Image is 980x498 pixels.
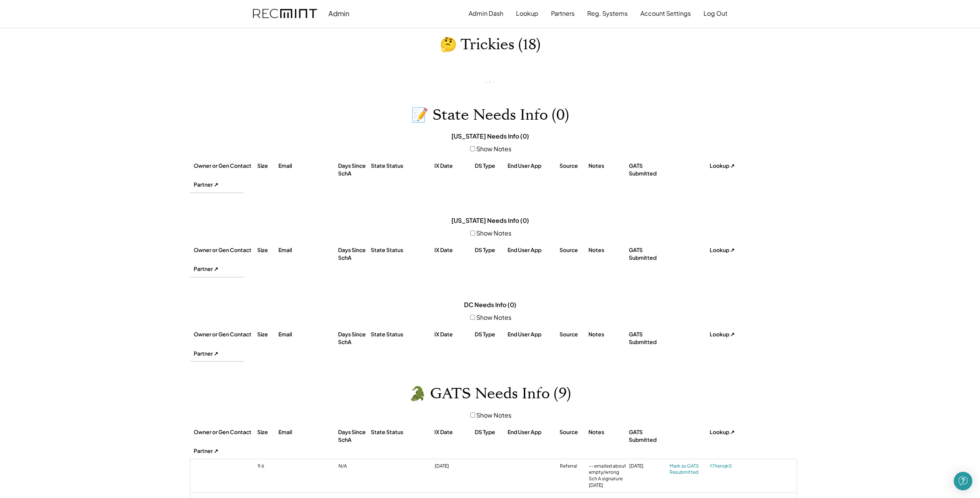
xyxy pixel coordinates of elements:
div: Days Since SchA [338,162,369,177]
div: Open Intercom Messenger [954,472,972,490]
div: 9.6 [258,463,277,470]
div: DS Type [475,246,506,254]
div: DS Type [475,162,506,170]
div: Lookup ↗ [710,162,740,170]
div: Notes [588,162,627,170]
div: Days Since SchA [338,428,369,443]
div: IX Date [434,162,473,170]
label: Show Notes [476,145,511,153]
h1: 🤔 Trickies (18) [440,36,541,54]
div: End User App [508,331,558,338]
div: Lookup ↗ [710,428,740,436]
button: Reg. Systems [587,6,628,21]
div: GATS Submitted [629,162,667,177]
div: [US_STATE] Needs Info (0) [451,216,529,225]
div: [DATE] [435,463,473,470]
div: GATS Submitted [629,331,667,346]
div: Lookup ↗ [710,331,740,338]
div: GATS Submitted [629,428,667,443]
div: DS Type [475,428,506,436]
div: Size [257,162,276,170]
div: End User App [508,246,558,254]
div: Size [257,428,276,436]
button: Log Out [704,6,727,21]
button: Partners [551,6,575,21]
div: Partner ↗ [194,265,244,273]
div: Email [278,246,336,254]
div: Admin [328,9,349,18]
div: Notes [588,428,627,436]
button: Account Settings [640,6,691,21]
div: Owner or Gen Contact [194,246,255,254]
div: Days Since SchA [338,246,369,261]
div: -- emailed about empty/wrong Sch A signature [DATE] [589,463,627,489]
div: DC Needs Info (0) [464,301,516,309]
a: f7henqk0 [710,463,741,470]
div: State Status [371,162,432,170]
div: Lookup ↗ [710,246,740,254]
div: IX Date [434,246,473,254]
div: [US_STATE] Needs Info (0) [451,132,529,140]
div: Source [560,331,586,338]
div: Days Since SchA [338,331,369,346]
div: Size [257,331,276,338]
div: Partner ↗ [194,350,244,358]
h1: 📝 State Needs Info (0) [411,106,569,124]
div: Partner ↗ [194,447,244,455]
div: Notes [588,331,627,338]
div: State Status [371,428,432,436]
div: State Status [371,246,432,254]
div: IX Date [434,331,473,338]
div: State Status [371,331,432,338]
div: DS Type [475,331,506,338]
h1: 🐊 GATS Needs Info (9) [409,385,571,403]
div: Size [257,246,276,254]
div: Owner or Gen Contact [194,162,255,170]
div: [DATE] [629,463,668,470]
button: Admin Dash [469,6,503,21]
div: Email [278,428,336,436]
div: Referral [560,463,587,470]
button: Lookup [516,6,538,21]
div: Source [560,428,586,436]
div: End User App [508,428,558,436]
div: Notes [588,246,627,254]
div: Email [278,162,336,170]
label: Show Notes [476,313,511,321]
div: Source [560,246,586,254]
div: Owner or Gen Contact [194,428,255,436]
div: IX Date [434,428,473,436]
div: Partner ↗ [194,181,244,189]
div: Owner or Gen Contact [194,331,255,338]
label: Show Notes [476,411,511,419]
div: Mark as GATS Resubmitted [670,463,708,476]
div: Source [560,162,586,170]
label: Show Notes [476,229,511,237]
div: End User App [508,162,558,170]
div: Email [278,331,336,338]
div: GATS Submitted [629,246,667,261]
img: recmint-logotype%403x.png [253,9,317,18]
div: N/A [338,463,369,470]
